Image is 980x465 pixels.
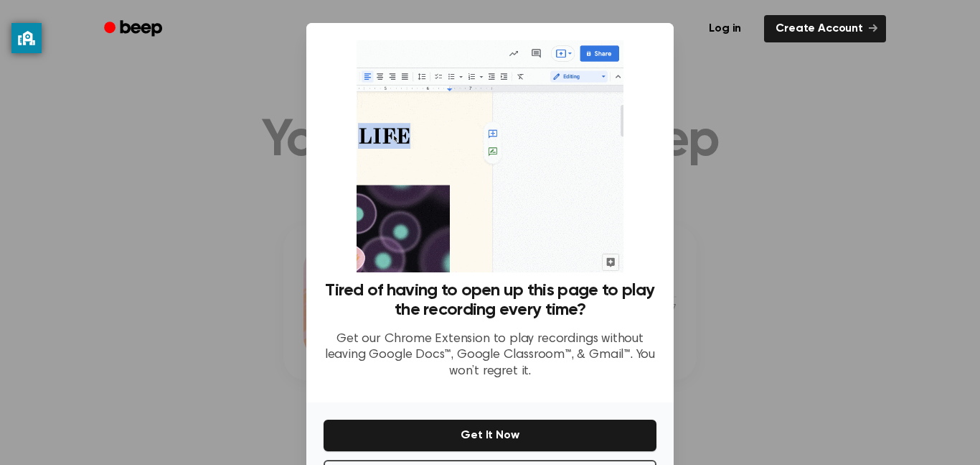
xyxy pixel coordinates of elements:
img: Beep extension in action [357,40,623,272]
button: Get It Now [324,420,656,451]
h3: Tired of having to open up this page to play the recording every time? [324,281,656,320]
a: Beep [94,15,175,43]
p: Get our Chrome Extension to play recordings without leaving Google Docs™, Google Classroom™, & Gm... [324,331,656,380]
button: privacy banner [11,23,42,53]
a: Log in [694,12,755,45]
a: Create Account [764,15,886,42]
